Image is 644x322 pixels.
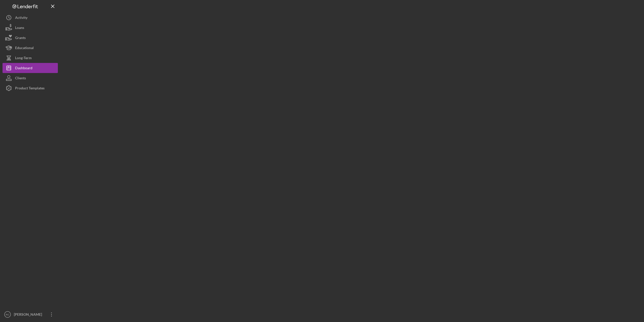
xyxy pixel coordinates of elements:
button: Long-Term [3,53,58,63]
text: RC [6,313,9,316]
button: Clients [3,73,58,83]
button: RC[PERSON_NAME] [3,309,58,319]
button: Product Templates [3,83,58,93]
button: Grants [3,33,58,43]
div: Dashboard [15,63,32,74]
div: Product Templates [15,83,45,94]
div: Grants [15,33,26,44]
div: [PERSON_NAME] [13,309,45,321]
button: Activity [3,13,58,23]
button: Dashboard [3,63,58,73]
div: Loans [15,23,24,34]
div: Long-Term [15,53,32,64]
button: Educational [3,43,58,53]
div: Educational [15,43,34,54]
button: Loans [3,23,58,33]
div: Activity [15,13,27,24]
div: Clients [15,73,26,84]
